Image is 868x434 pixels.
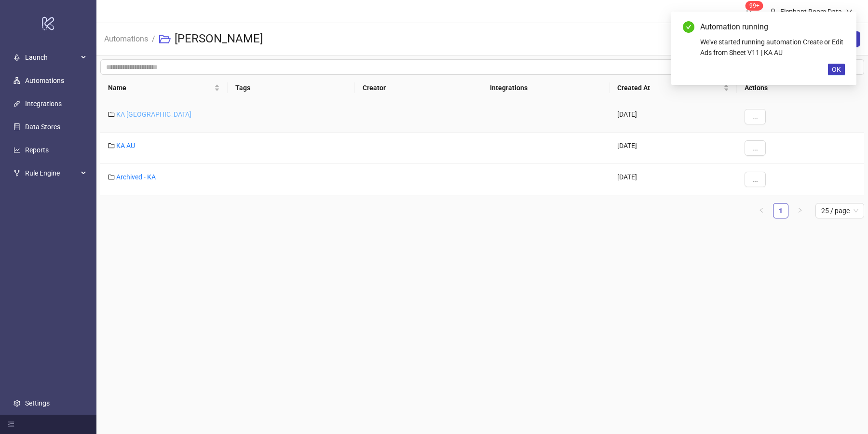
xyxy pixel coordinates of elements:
[25,399,50,407] a: Settings
[828,64,845,75] button: OK
[610,133,737,164] div: [DATE]
[832,66,841,73] span: OK
[116,173,156,181] a: Archived - KA
[752,144,758,152] span: ...
[25,146,49,154] a: Reports
[834,21,845,32] a: Close
[108,111,115,118] span: folder
[100,75,228,101] th: Name
[14,54,20,61] span: rocket
[745,109,766,124] button: ...
[792,203,808,218] li: Next Page
[821,203,858,218] span: 25 / page
[108,142,115,149] span: folder
[610,101,737,133] div: [DATE]
[746,1,763,11] sup: 1779
[797,207,803,213] span: right
[14,170,20,176] span: fork
[25,77,64,84] a: Automations
[752,113,758,121] span: ...
[776,6,846,17] div: Elephant Room Data
[745,172,766,187] button: ...
[116,110,191,118] a: KA [GEOGRAPHIC_DATA]
[116,142,135,149] a: KA AU
[25,48,78,67] span: Launch
[102,33,150,43] a: Automations
[752,176,758,183] span: ...
[610,164,737,195] div: [DATE]
[773,203,788,218] a: 1
[792,203,808,218] button: right
[8,421,14,428] span: menu-fold
[846,8,853,15] span: down
[754,203,769,218] button: left
[683,21,694,33] span: check-circle
[25,163,78,183] span: Rule Engine
[770,8,776,15] span: user
[773,203,788,218] li: 1
[700,37,845,58] div: We've started running automation Create or Edit Ads from Sheet V11 | KA AU
[482,75,610,101] th: Integrations
[159,33,171,45] span: folder-open
[152,24,155,54] li: /
[815,203,864,218] div: Page Size
[700,21,845,33] div: Automation running
[108,174,115,180] span: folder
[610,75,737,101] th: Created At
[175,31,263,47] h3: [PERSON_NAME]
[25,123,60,131] a: Data Stores
[108,82,212,93] span: Name
[228,75,355,101] th: Tags
[25,100,62,108] a: Integrations
[754,203,769,218] li: Previous Page
[759,207,764,213] span: left
[355,75,482,101] th: Creator
[745,140,766,156] button: ...
[617,82,721,93] span: Created At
